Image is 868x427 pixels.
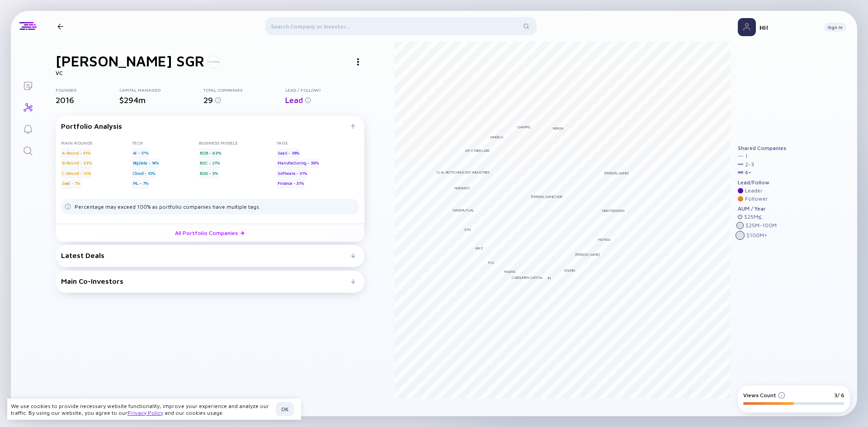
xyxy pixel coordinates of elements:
div: Portfolio Analysis [61,122,351,130]
div: VC [56,70,364,76]
span: Lead [285,95,303,105]
div: 2 - 3 [745,161,754,168]
a: Lists [11,74,45,96]
img: Info for Lead / Follow? [305,97,311,103]
a: All Portfolio Companies [56,224,364,242]
div: Lead / Follow? [285,87,364,93]
div: Founded [56,87,119,93]
div: Views Count [743,392,785,399]
a: Search [11,139,45,161]
div: Latest Deals [61,251,351,259]
div: JVP Cyber Labs [465,148,490,153]
div: $ 25M [744,214,762,220]
div: IN [548,276,551,280]
div: 2016 [56,95,119,105]
div: 4 + [745,169,751,176]
div: Main rounds [61,140,132,145]
div: B-Round - 33% [61,159,92,168]
button: Sign In [824,23,846,32]
div: MassMutual [453,208,474,212]
div: Tags [277,140,359,145]
div: Main Co-Investors [61,277,351,285]
img: Profile Picture [738,18,756,36]
div: Clal Biotechnology Industries [437,170,490,174]
div: B2G - 3% [199,169,218,178]
div: Total Companies [203,87,285,93]
img: Info for Total Companies [215,97,221,103]
a: Reminders [11,117,45,139]
div: AUM / Year [738,206,786,212]
div: Leader [745,188,763,194]
div: B2C - 21% [199,159,220,168]
div: [PERSON_NAME] [575,252,600,257]
div: Tech [132,140,199,145]
div: Follower [745,196,768,202]
div: SaaS - 38% [277,148,300,157]
div: ML - 7% [132,179,150,188]
div: Meron [553,126,563,131]
div: We use cookies to provide necessary website functionality, improve your experience and analyze ou... [11,403,272,416]
div: MizMaa [598,237,610,242]
div: Awz [475,246,483,250]
div: Cloud - 10% [132,169,156,178]
h1: [PERSON_NAME] SGR [56,52,204,70]
div: NightDragon [602,208,624,213]
div: Norwest [454,186,470,190]
div: [PERSON_NAME] SGR [531,194,562,199]
div: Sound [564,268,575,272]
button: OK [276,402,294,416]
div: ≤ [758,214,762,220]
div: $294m [119,95,203,105]
div: Finance - 31% [277,179,304,188]
img: Tags Dislacimer info icon [65,203,71,210]
div: Shared Companies [738,145,786,151]
div: Hi! [759,23,817,31]
div: 1 [745,153,748,160]
div: Capital Managed [119,87,203,93]
div: CARDUMEN CAPITAL [512,275,543,280]
div: AI - 17% [132,148,149,157]
div: $ 25M - 100M [745,222,777,229]
div: 3/ 6 [834,392,844,399]
div: Magma [504,269,515,274]
div: $ 100M + [746,232,767,239]
div: M12 [488,260,495,265]
img: Investor Actions [357,58,359,66]
div: A-Round - 41% [61,148,91,157]
div: [PERSON_NAME] [604,171,629,175]
div: B2B - 93% [199,148,222,157]
a: Investor Map [11,96,45,117]
div: Lead/Follow [738,179,786,186]
div: iAngels [491,135,503,139]
a: Privacy Policy [127,409,163,416]
div: Percentage may exceed 100% as portfolio companies have multiple tags. [75,203,260,210]
div: BigData - 14% [132,159,160,168]
span: 29 [203,95,213,105]
div: SYN [464,227,471,232]
div: Seed - 7% [61,179,81,188]
div: Software - 31% [277,169,307,178]
div: C-Round - 15% [61,169,91,178]
div: Business Models [199,140,277,145]
div: Manufacturing - 38% [277,159,319,168]
div: Champel [517,125,531,129]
